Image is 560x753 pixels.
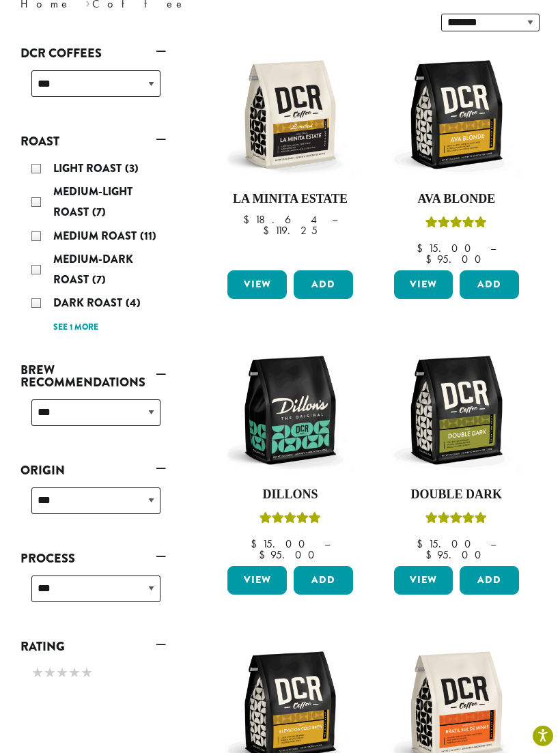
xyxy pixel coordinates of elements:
[20,658,166,690] div: Rating
[81,663,93,683] span: ★
[53,321,98,335] a: See 1 more
[391,344,522,560] a: Double DarkRated 4.50 out of 5
[490,241,496,255] span: –
[425,252,437,266] span: $
[53,160,125,176] span: Light Roast
[224,48,356,180] img: DCR-12oz-La-Minita-Estate-Stock-scaled.png
[53,184,132,220] span: Medium-Light Roast
[53,228,140,244] span: Medium Roast
[140,228,156,244] span: (11)
[20,459,166,482] a: Origin
[324,537,330,551] span: –
[391,48,522,180] img: DCR-12oz-Ava-Blonde-Stock-scaled.png
[125,160,139,176] span: (3)
[20,570,166,619] div: Process
[227,566,287,595] a: View
[68,663,81,683] span: ★
[20,153,166,342] div: Roast
[92,204,106,220] span: (7)
[20,130,166,153] a: Roast
[224,344,356,476] img: DCR-12oz-Dillons-Stock-scaled.png
[20,358,166,394] a: Brew Recommendations
[227,270,287,299] a: View
[263,223,318,238] bdi: 119.25
[44,663,56,683] span: ★
[20,635,166,658] a: Rating
[294,566,353,595] button: Add
[56,663,68,683] span: ★
[425,548,488,562] bdi: 95.00
[417,537,477,551] bdi: 15.00
[20,482,166,530] div: Origin
[20,42,166,65] a: DCR Coffees
[417,241,428,255] span: $
[224,344,356,560] a: DillonsRated 5.00 out of 5
[391,48,522,265] a: Ava BlondeRated 5.00 out of 5
[460,566,519,595] button: Add
[243,212,319,227] bdi: 18.64
[460,270,519,299] button: Add
[224,48,356,265] a: La Minita Estate
[294,270,353,299] button: Add
[490,537,496,551] span: –
[251,537,311,551] bdi: 15.00
[20,394,166,442] div: Brew Recommendations
[251,537,262,551] span: $
[391,487,522,502] h4: Double Dark
[417,537,428,551] span: $
[53,295,126,311] span: Dark Roast
[224,192,356,207] h4: La Minita Estate
[126,295,141,311] span: (4)
[31,663,44,683] span: ★
[391,344,522,476] img: DCR-12oz-Double-Dark-Stock-scaled.png
[417,241,477,255] bdi: 15.00
[394,270,453,299] a: View
[20,65,166,113] div: DCR Coffees
[332,212,337,227] span: –
[259,548,270,562] span: $
[224,487,356,502] h4: Dillons
[394,566,453,595] a: View
[260,510,321,530] div: Rated 5.00 out of 5
[425,252,488,266] bdi: 95.00
[263,223,275,238] span: $
[391,192,522,207] h4: Ava Blonde
[92,272,106,287] span: (7)
[425,548,437,562] span: $
[425,510,487,530] div: Rated 4.50 out of 5
[259,548,321,562] bdi: 95.00
[425,214,487,235] div: Rated 5.00 out of 5
[243,212,255,227] span: $
[20,547,166,570] a: Process
[53,251,133,287] span: Medium-Dark Roast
